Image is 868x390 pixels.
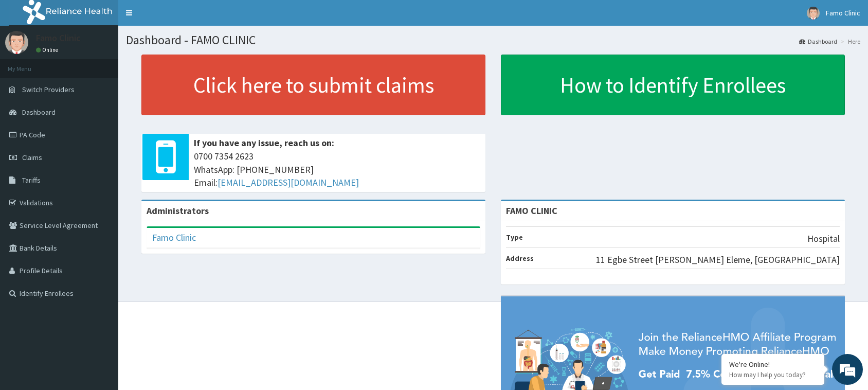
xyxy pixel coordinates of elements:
span: 0700 7354 2623 WhatsApp: [PHONE_NUMBER] Email: [194,150,480,189]
p: 11 Egbe Street [PERSON_NAME] Eleme, [GEOGRAPHIC_DATA] [596,253,840,267]
strong: FAMO CLINIC [506,205,557,217]
a: Famo Clinic [152,232,196,243]
span: Tariffs [22,175,41,185]
p: How may I help you today? [729,370,817,379]
span: Claims [22,153,42,162]
span: Famo Clinic [826,8,860,17]
img: User Image [807,7,820,20]
a: Click here to submit claims [141,55,485,115]
h1: Dashboard - FAMO CLINIC [126,33,860,47]
a: How to Identify Enrollees [501,55,845,115]
b: Type [506,233,523,242]
b: Address [506,254,534,263]
span: Dashboard [22,108,56,117]
p: Famo Clinic [36,33,81,43]
a: Dashboard [799,37,837,46]
li: Here [838,37,860,46]
div: We're Online! [729,360,817,369]
span: Switch Providers [22,85,75,94]
img: User Image [5,31,28,54]
p: Hospital [807,232,840,245]
a: [EMAIL_ADDRESS][DOMAIN_NAME] [218,176,359,188]
a: Online [36,46,61,54]
b: Administrators [147,205,209,217]
b: If you have any issue, reach us on: [194,137,334,149]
